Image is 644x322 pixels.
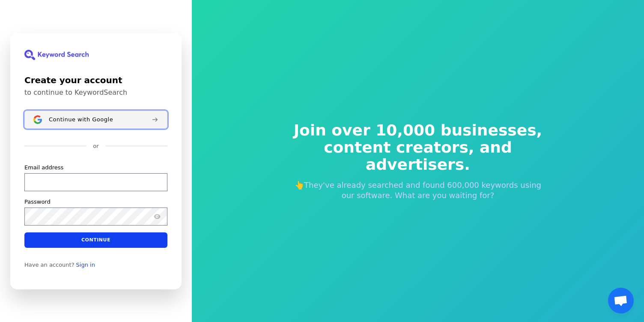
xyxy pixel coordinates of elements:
p: or [93,142,98,150]
span: Have an account? [24,261,75,268]
button: Show password [152,211,162,221]
div: Open chat [608,288,634,313]
p: 👆They've already searched and found 600,000 keywords using our software. What are you waiting for? [288,180,548,201]
span: Continue with Google [49,116,113,123]
h1: Create your account [24,74,167,87]
span: Join over 10,000 businesses, [288,122,548,139]
label: Password [24,198,51,205]
a: Sign in [76,261,95,268]
button: Sign in with GoogleContinue with Google [24,111,167,129]
button: Continue [24,232,167,247]
img: Sign in with Google [33,115,42,124]
img: KeywordSearch [24,50,89,60]
p: to continue to KeywordSearch [24,88,167,97]
span: content creators, and advertisers. [288,139,548,173]
label: Email address [24,163,63,171]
